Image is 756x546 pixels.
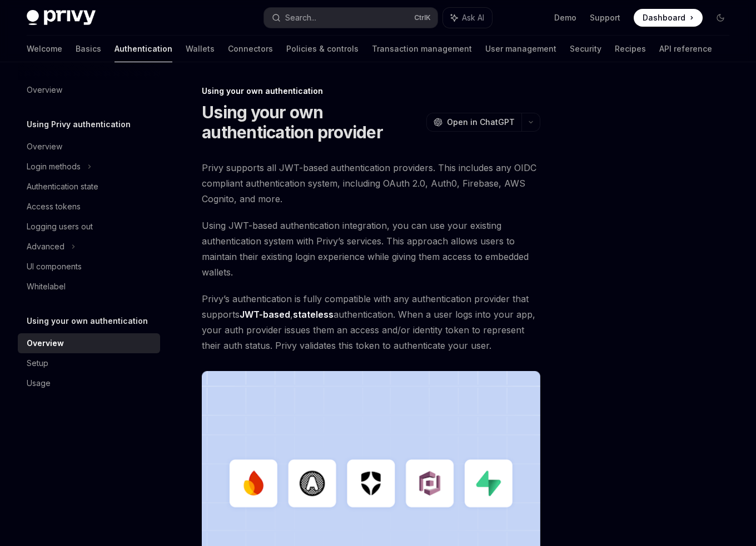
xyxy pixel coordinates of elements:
h1: Using your own authentication provider [202,102,422,142]
a: Overview [18,333,160,353]
span: Ask AI [462,12,484,23]
a: Overview [18,137,160,157]
a: stateless [293,309,334,320]
a: Basics [76,36,101,62]
span: Ctrl K [414,13,431,22]
div: Overview [27,140,62,153]
h5: Using your own authentication [27,314,148,328]
div: Overview [27,83,62,97]
span: Privy supports all JWT-based authentication providers. This includes any OIDC compliant authentic... [202,160,540,207]
button: Ask AI [443,8,492,28]
a: Whitelabel [18,277,160,297]
div: Using your own authentication [202,86,540,97]
button: Open in ChatGPT [426,113,521,132]
span: Privy’s authentication is fully compatible with any authentication provider that supports , authe... [202,291,540,353]
a: Wallets [186,36,215,62]
div: Overview [27,337,64,350]
span: Dashboard [643,12,685,23]
div: UI components [27,260,82,273]
a: Usage [18,373,160,393]
a: JWT-based [240,309,290,320]
a: Access tokens [18,197,160,217]
a: Welcome [27,36,62,62]
a: Support [590,12,620,23]
div: Setup [27,357,48,370]
img: dark logo [27,10,96,26]
a: Authentication [115,36,172,62]
span: Using JWT-based authentication integration, you can use your existing authentication system with ... [202,218,540,280]
span: Open in ChatGPT [447,117,515,128]
a: Demo [554,12,576,23]
a: Transaction management [372,36,472,62]
a: Overview [18,80,160,100]
div: Whitelabel [27,280,66,293]
a: User management [485,36,556,62]
div: Usage [27,377,51,390]
a: API reference [659,36,712,62]
div: Advanced [27,240,64,253]
div: Authentication state [27,180,98,193]
button: Search...CtrlK [264,8,438,28]
div: Access tokens [27,200,81,213]
a: Security [570,36,601,62]
a: Policies & controls [286,36,359,62]
a: UI components [18,257,160,277]
a: Connectors [228,36,273,62]
div: Logging users out [27,220,93,233]
div: Search... [285,11,316,24]
button: Toggle dark mode [712,9,729,27]
a: Setup [18,353,160,373]
a: Recipes [615,36,646,62]
a: Dashboard [634,9,703,27]
a: Logging users out [18,217,160,237]
a: Authentication state [18,177,160,197]
h5: Using Privy authentication [27,118,131,131]
div: Login methods [27,160,81,173]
